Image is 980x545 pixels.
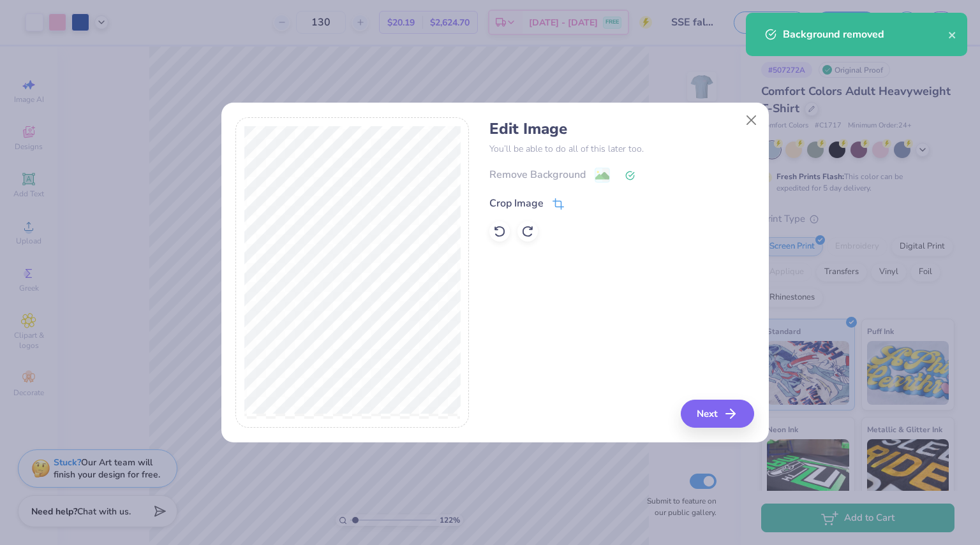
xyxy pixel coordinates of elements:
p: You’ll be able to do all of this later too. [489,142,754,156]
h4: Edit Image [489,120,754,138]
div: Crop Image [489,196,544,211]
button: Close [739,108,763,133]
button: Next [681,400,754,428]
button: close [948,27,957,42]
div: Background removed [783,27,948,42]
